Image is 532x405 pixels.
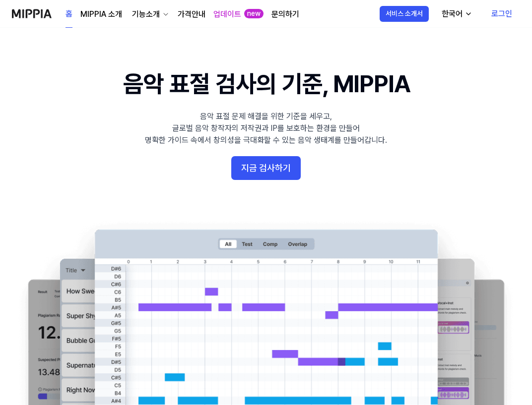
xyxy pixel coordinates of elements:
a: MIPPIA 소개 [80,8,122,20]
div: new [244,9,264,19]
a: 홈 [66,0,72,28]
button: 기능소개 [130,8,170,20]
button: 한국어 [434,4,478,24]
h1: 음악 표절 검사의 기준, MIPPIA [123,67,409,101]
div: 한국어 [440,8,465,20]
a: 가격안내 [178,8,205,20]
a: 문의하기 [271,8,299,20]
button: 서비스 소개서 [380,6,429,22]
a: 업데이트 [213,8,241,20]
div: 기능소개 [130,8,162,20]
button: 지금 검사하기 [231,156,301,180]
div: 음악 표절 문제 해결을 위한 기준을 세우고, 글로벌 음악 창작자의 저작권과 IP를 보호하는 환경을 만들어 명확한 가이드 속에서 창의성을 극대화할 수 있는 음악 생태계를 만들어... [145,111,387,146]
